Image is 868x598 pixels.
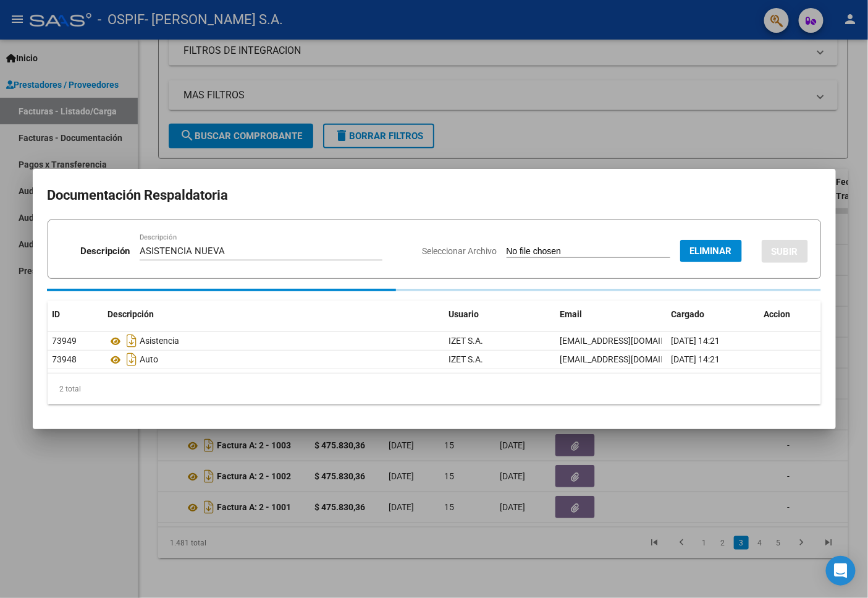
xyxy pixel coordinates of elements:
span: SUBIR [772,246,798,257]
div: Auto [108,349,439,369]
button: Eliminar [680,240,742,262]
div: Asistencia [108,331,439,351]
span: Descripción [108,309,154,319]
h2: Documentación Respaldatoria [48,184,821,207]
button: SUBIR [762,240,808,263]
datatable-header-cell: Descripción [103,301,444,328]
div: 2 total [48,374,821,404]
span: [EMAIL_ADDRESS][DOMAIN_NAME] [560,354,697,364]
datatable-header-cell: Email [555,301,667,328]
span: IZET S.A. [449,336,484,346]
span: [EMAIL_ADDRESS][DOMAIN_NAME] [560,336,697,346]
span: 73948 [53,354,77,364]
span: IZET S.A. [449,354,484,364]
span: Accion [764,309,791,319]
span: [DATE] 14:21 [672,336,720,346]
span: Usuario [449,309,479,319]
span: [DATE] 14:21 [672,354,720,364]
span: 73949 [53,336,77,346]
i: Descargar documento [124,331,140,351]
datatable-header-cell: Accion [759,301,821,328]
datatable-header-cell: ID [48,301,103,328]
p: Descripción [80,244,130,258]
span: Cargado [672,309,705,319]
div: Open Intercom Messenger [826,556,856,586]
span: Email [560,309,583,319]
span: Eliminar [690,246,732,257]
span: ID [53,309,61,319]
span: Seleccionar Archivo [423,246,497,256]
datatable-header-cell: Usuario [444,301,555,328]
datatable-header-cell: Cargado [667,301,759,328]
i: Descargar documento [124,349,140,369]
